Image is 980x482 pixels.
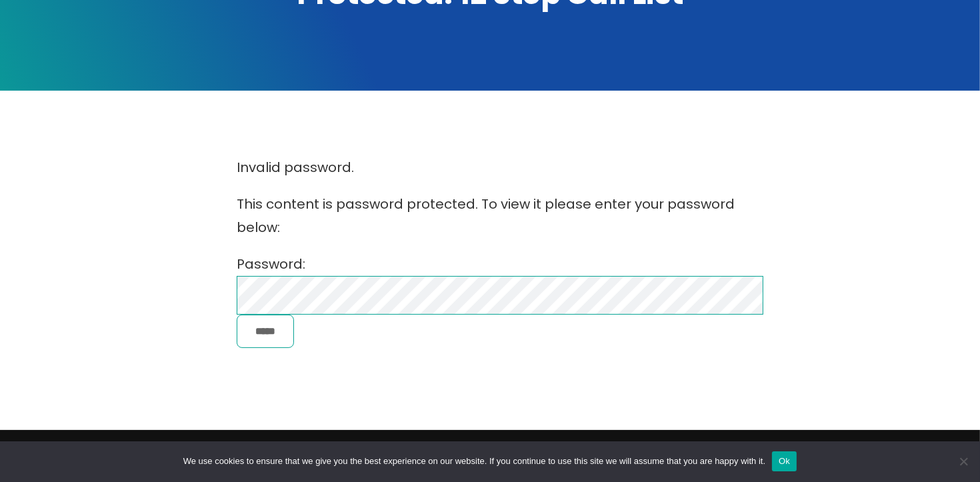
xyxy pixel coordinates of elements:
[772,451,797,471] button: Ok
[183,455,765,468] span: We use cookies to ensure that we give you the best experience on our website. If you continue to ...
[237,193,743,239] p: This content is password protected. To view it please enter your password below:
[237,276,763,315] input: Password:
[237,255,763,304] label: Password:
[237,156,743,179] p: Invalid password.
[957,455,970,468] span: No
